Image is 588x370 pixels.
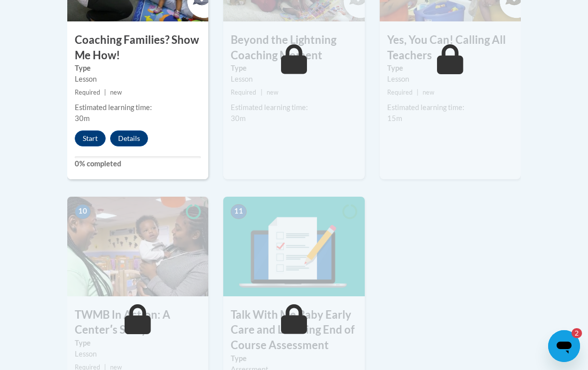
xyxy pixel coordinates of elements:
label: 0% completed [75,158,201,169]
span: 10 [75,204,91,219]
span: Required [75,89,100,96]
div: Estimated learning time: [75,102,201,113]
span: 11 [231,204,247,219]
h3: Talk With Me Baby Early Care and Learning End of Course Assessment [223,307,364,353]
span: 15m [387,114,402,123]
div: Lesson [75,349,201,360]
iframe: Button to launch messaging window, 2 unread messages [548,330,580,362]
label: Type [387,63,513,74]
h3: TWMB In Action: A Centerʹs Story [67,307,208,338]
div: Estimated learning time: [231,102,357,113]
label: Type [75,338,201,349]
span: 30m [231,114,246,123]
div: Lesson [75,74,201,85]
span: new [267,89,279,96]
button: Start [75,130,106,146]
div: Lesson [231,74,357,85]
div: Estimated learning time: [387,102,513,113]
div: Lesson [387,74,513,85]
span: Required [387,89,413,96]
h3: Yes, You Can! Calling All Teachers [380,32,521,63]
h3: Beyond the Lightning Coaching Moment [223,32,364,63]
iframe: Number of unread messages [562,328,582,338]
span: | [104,89,106,96]
h3: Coaching Families? Show Me How! [67,32,208,63]
img: Course Image [67,197,208,296]
span: Required [231,89,256,96]
button: Details [110,130,148,146]
span: new [423,89,435,96]
span: 30m [75,114,90,123]
span: | [261,89,263,96]
label: Type [75,63,201,74]
label: Type [231,353,357,364]
img: Course Image [223,197,364,296]
span: | [417,89,419,96]
span: new [110,89,122,96]
label: Type [231,63,357,74]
